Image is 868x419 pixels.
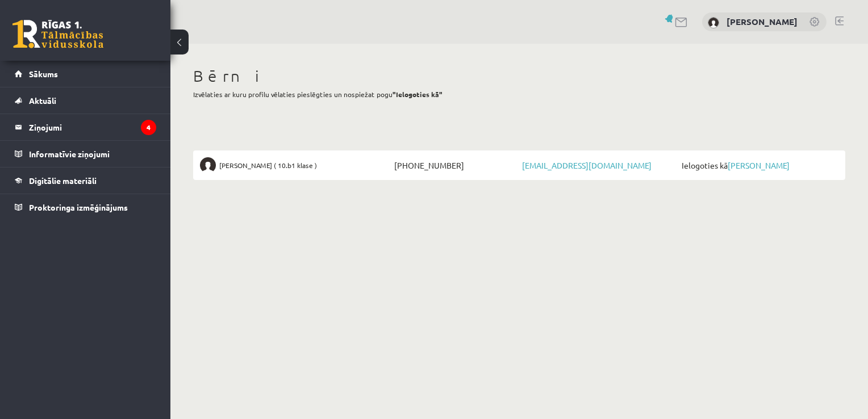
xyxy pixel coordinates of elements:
p: Izvēlaties ar kuru profilu vēlaties pieslēgties un nospiežat pogu [193,89,845,99]
legend: Informatīvie ziņojumi [29,141,156,167]
a: Rīgas 1. Tālmācības vidusskola [12,20,103,48]
a: Aktuāli [15,87,156,114]
a: [PERSON_NAME] [728,160,790,170]
img: Irina Jarošenko [708,17,719,28]
b: "Ielogoties kā" [393,90,443,99]
a: Proktoringa izmēģinājums [15,194,156,220]
a: Ziņojumi4 [15,114,156,140]
span: [PERSON_NAME] ( 10.b1 klase ) [219,157,317,173]
span: Aktuāli [29,95,56,106]
span: Sākums [29,69,58,79]
span: [PHONE_NUMBER] [391,157,519,173]
span: Proktoringa izmēģinājums [29,202,128,212]
a: Informatīvie ziņojumi [15,141,156,167]
img: Elīna Kivriņa [200,157,216,173]
a: Sākums [15,61,156,87]
h1: Bērni [193,66,845,86]
a: [EMAIL_ADDRESS][DOMAIN_NAME] [522,160,652,170]
a: Digitālie materiāli [15,167,156,194]
legend: Ziņojumi [29,114,156,140]
span: Digitālie materiāli [29,175,97,186]
i: 4 [141,120,156,135]
span: Ielogoties kā [679,157,838,173]
a: [PERSON_NAME] [727,16,798,27]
